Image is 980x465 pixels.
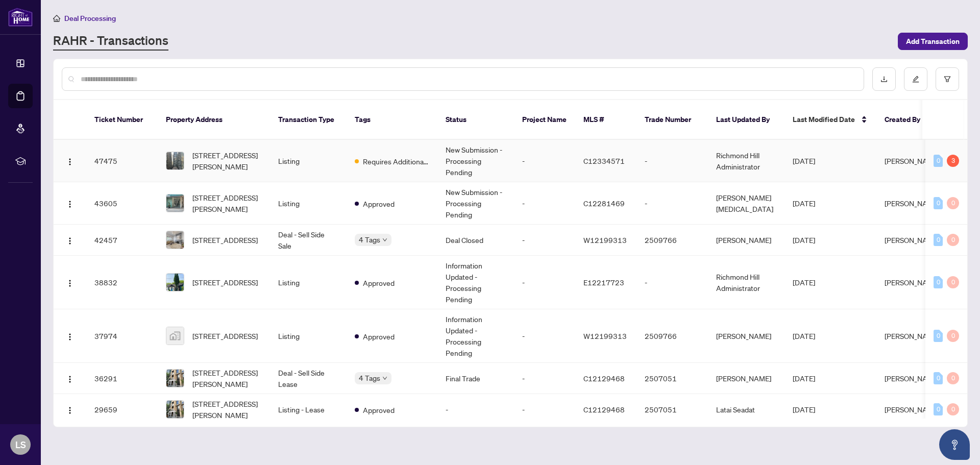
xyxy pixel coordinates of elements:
div: 0 [934,372,943,384]
span: [PERSON_NAME] [885,278,940,287]
span: [PERSON_NAME] [885,405,940,414]
span: Requires Additional Docs [363,156,429,167]
img: thumbnail-img [166,274,184,291]
td: 38832 [86,256,158,309]
span: C12334571 [583,156,625,165]
th: Transaction Type [270,100,347,140]
span: 4 Tags [359,372,380,384]
td: Listing - Lease [270,394,347,425]
div: 0 [947,403,959,415]
button: Logo [62,153,78,169]
img: logo [8,8,33,27]
th: MLS # [575,100,636,140]
td: Deal Closed [437,225,514,256]
th: Project Name [514,100,575,140]
span: [PERSON_NAME] [885,374,940,383]
td: Information Updated - Processing Pending [437,309,514,363]
td: Deal - Sell Side Lease [270,363,347,394]
button: Logo [62,195,78,211]
div: 0 [934,155,943,167]
span: 4 Tags [359,234,380,246]
img: thumbnail-img [166,401,184,418]
td: Richmond Hill Administrator [708,140,785,182]
td: Final Trade [437,363,514,394]
td: - [636,182,708,225]
img: thumbnail-img [166,152,184,169]
td: Listing [270,309,347,363]
td: Deal - Sell Side Sale [270,225,347,256]
span: edit [912,76,919,83]
span: down [382,376,387,381]
img: Logo [66,200,74,208]
span: Last Modified Date [793,114,855,125]
td: 2507051 [636,363,708,394]
td: 29659 [86,394,158,425]
td: - [514,182,575,225]
img: Logo [66,279,74,287]
td: 2507051 [636,394,708,425]
td: 47475 [86,140,158,182]
span: [DATE] [793,156,815,165]
button: download [872,67,896,91]
img: Logo [66,237,74,245]
td: 2509766 [636,225,708,256]
td: [PERSON_NAME] [708,309,785,363]
td: Latai Seadat [708,394,785,425]
button: Logo [62,328,78,344]
span: LS [15,437,26,452]
div: 0 [934,276,943,288]
td: - [514,225,575,256]
div: 0 [947,234,959,246]
td: - [636,140,708,182]
span: filter [944,76,951,83]
td: Listing [270,182,347,225]
span: [DATE] [793,199,815,208]
span: [STREET_ADDRESS][PERSON_NAME] [192,150,262,172]
th: Ticket Number [86,100,158,140]
span: [DATE] [793,235,815,244]
td: Richmond Hill Administrator [708,256,785,309]
button: Add Transaction [898,33,968,50]
div: 0 [947,330,959,342]
td: [PERSON_NAME] [708,225,785,256]
span: [STREET_ADDRESS] [192,234,258,246]
img: thumbnail-img [166,327,184,345]
img: Logo [66,333,74,341]
td: 37974 [86,309,158,363]
td: - [514,256,575,309]
span: download [880,76,888,83]
span: W12199313 [583,235,627,244]
td: Information Updated - Processing Pending [437,256,514,309]
td: - [514,394,575,425]
img: Logo [66,158,74,166]
img: Logo [66,406,74,414]
td: [PERSON_NAME][MEDICAL_DATA] [708,182,785,225]
img: Logo [66,375,74,383]
td: - [514,140,575,182]
button: Logo [62,274,78,290]
td: New Submission - Processing Pending [437,182,514,225]
div: 0 [947,276,959,288]
span: home [53,15,60,22]
span: C12129468 [583,405,625,414]
span: C12281469 [583,199,625,208]
button: Logo [62,370,78,386]
span: Approved [363,404,395,415]
th: Last Modified Date [785,100,876,140]
td: - [514,363,575,394]
span: [STREET_ADDRESS][PERSON_NAME] [192,367,262,389]
span: Approved [363,331,395,342]
div: 0 [947,197,959,209]
td: New Submission - Processing Pending [437,140,514,182]
th: Tags [347,100,437,140]
span: [STREET_ADDRESS] [192,277,258,288]
td: - [636,256,708,309]
span: [STREET_ADDRESS][PERSON_NAME] [192,192,262,214]
div: 0 [934,403,943,415]
td: 43605 [86,182,158,225]
span: down [382,237,387,242]
span: [DATE] [793,374,815,383]
div: 0 [947,372,959,384]
span: [DATE] [793,278,815,287]
td: - [437,394,514,425]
